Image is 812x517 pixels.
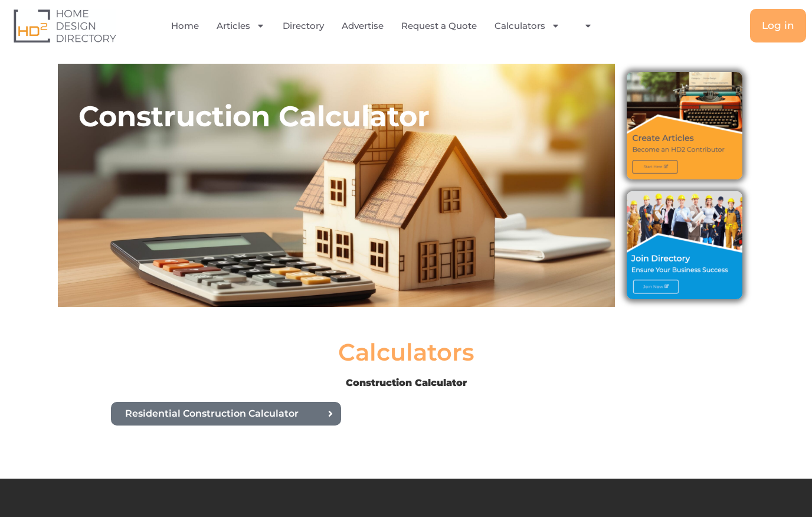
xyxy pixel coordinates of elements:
[217,12,265,40] a: Articles
[78,99,615,134] h2: Construction Calculator
[750,9,806,42] a: Log in
[495,12,560,40] a: Calculators
[166,12,606,40] nav: Menu
[342,12,384,40] a: Advertise
[346,377,467,388] b: Construction Calculator
[401,12,477,40] a: Request a Quote
[283,12,324,40] a: Directory
[125,409,299,418] span: Residential Construction Calculator
[171,12,199,40] a: Home
[627,191,742,299] img: Join Directory
[338,341,474,364] h2: Calculators
[111,402,341,426] a: Residential Construction Calculator
[762,21,794,31] span: Log in
[627,72,742,179] img: Create Articles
